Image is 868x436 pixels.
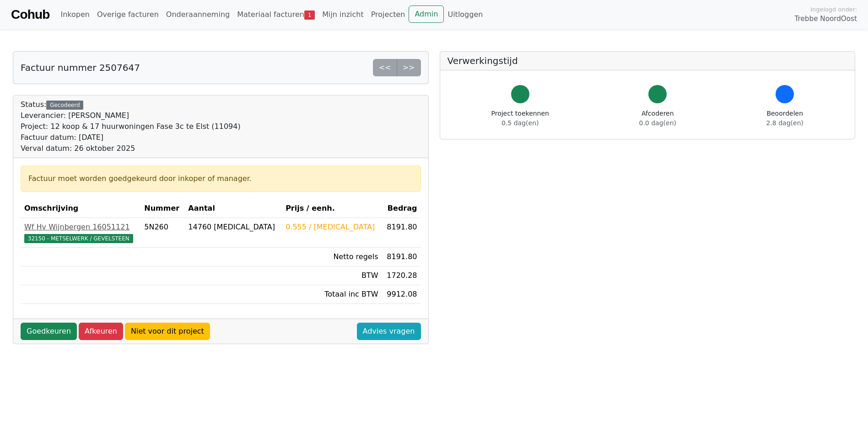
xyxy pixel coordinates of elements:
[447,55,848,66] h5: Verwerkingstijd
[382,285,421,304] td: 9912.08
[304,11,315,20] span: 1
[286,222,378,233] div: 0.555 / [MEDICAL_DATA]
[24,222,137,244] a: Wf Hv Wijnbergen 1605112132150 - METSELWERK / GEVELSTEEN
[28,173,413,184] div: Factuur moet worden goedgekeurd door inkoper of manager.
[444,5,486,24] a: Uitloggen
[57,5,93,24] a: Inkopen
[639,109,676,128] div: Afcoderen
[233,5,318,24] a: Materiaal facturen1
[140,218,184,248] td: 5N260
[184,199,282,218] th: Aantal
[766,109,803,128] div: Beoordelen
[46,101,83,110] div: Gecodeerd
[282,285,382,304] td: Totaal inc BTW
[21,132,241,143] div: Factuur datum: [DATE]
[282,248,382,266] td: Netto regels
[795,14,857,24] span: Trebbe NoordOost
[409,5,444,23] a: Admin
[766,119,803,127] span: 2.8 dag(en)
[24,234,133,243] span: 32150 - METSELWERK / GEVELSTEEN
[21,323,77,340] a: Goedkeuren
[501,119,539,127] span: 0.5 dag(en)
[11,4,49,26] a: Cohub
[382,199,421,218] th: Bedrag
[282,266,382,285] td: BTW
[318,5,367,24] a: Mijn inzicht
[21,62,140,73] h5: Factuur nummer 2507647
[125,323,210,340] a: Niet voor dit project
[188,222,278,233] div: 14760 [MEDICAL_DATA]
[382,248,421,266] td: 8191.80
[21,143,241,154] div: Verval datum: 26 oktober 2025
[491,109,549,128] div: Project toekennen
[93,5,162,24] a: Overige facturen
[382,218,421,248] td: 8191.80
[382,266,421,285] td: 1720.28
[24,222,137,233] div: Wf Hv Wijnbergen 16051121
[282,199,382,218] th: Prijs / eenh.
[79,323,123,340] a: Afkeuren
[21,121,241,132] div: Project: 12 koop & 17 huurwoningen Fase 3c te Elst (11094)
[810,5,857,14] span: Ingelogd onder:
[140,199,184,218] th: Nummer
[367,5,409,24] a: Projecten
[21,199,140,218] th: Omschrijving
[21,110,241,121] div: Leverancier: [PERSON_NAME]
[639,119,676,127] span: 0.0 dag(en)
[162,5,233,24] a: Onderaanneming
[357,323,421,340] a: Advies vragen
[21,99,241,154] div: Status:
